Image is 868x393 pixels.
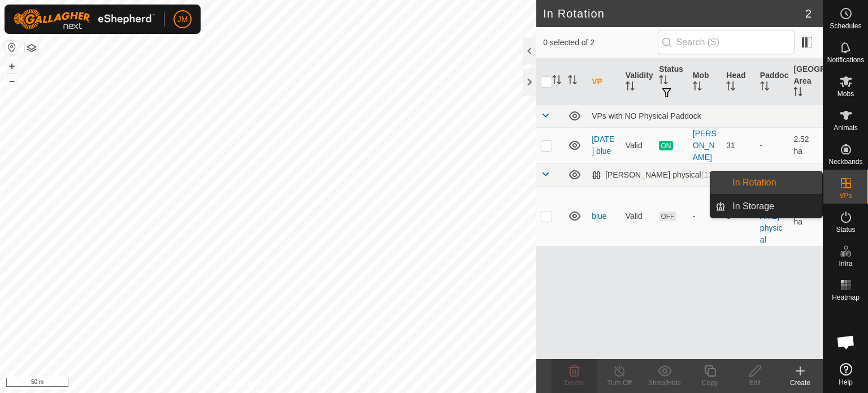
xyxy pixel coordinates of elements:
[5,59,19,73] button: +
[587,59,621,105] th: VP
[839,260,852,267] span: Infra
[621,127,655,163] td: Valid
[688,59,722,105] th: Mob
[658,31,795,54] input: Search (S)
[778,378,823,388] div: Create
[722,127,756,163] td: 31
[793,89,802,98] p-sorticon: Activate to sort
[837,90,854,97] span: Mobs
[626,83,635,92] p-sorticon: Activate to sort
[805,5,811,22] span: 2
[552,77,561,86] p-sorticon: Activate to sort
[710,171,822,194] li: In Rotation
[760,188,784,244] a: [PERSON_NAME] physical
[836,226,855,233] span: Status
[829,325,863,359] div: Open chat
[756,59,789,105] th: Paddock
[732,176,776,189] span: In Rotation
[177,14,188,25] span: JM
[642,378,687,388] div: Show/Hide
[710,195,822,218] li: In Storage
[597,378,642,388] div: Turn Off
[789,127,823,163] td: 2.52 ha
[839,192,852,199] span: VPs
[279,378,313,388] a: Contact Us
[823,359,868,390] a: Help
[756,127,789,163] td: -
[621,59,655,105] th: Validity
[789,59,823,105] th: [GEOGRAPHIC_DATA] Area
[732,200,774,213] span: In Storage
[25,41,38,55] button: Map Layers
[621,186,655,246] td: Valid
[687,378,732,388] div: Copy
[693,128,718,163] div: [PERSON_NAME]
[592,170,737,180] div: [PERSON_NAME] physical
[568,77,577,86] p-sorticon: Activate to sort
[827,57,864,63] span: Notifications
[592,135,614,156] a: [DATE] blue
[5,41,19,54] button: Reset Map
[693,83,702,92] p-sorticon: Activate to sort
[760,83,769,92] p-sorticon: Activate to sort
[654,59,688,105] th: Status
[722,59,756,105] th: Head
[224,378,266,388] a: Privacy Policy
[592,211,606,221] a: blue
[839,379,853,386] span: Help
[592,111,818,120] div: VPs with NO Physical Paddock
[659,211,676,221] span: OFF
[14,9,155,29] img: Gallagher Logo
[726,195,822,218] a: In Storage
[834,124,858,131] span: Animals
[726,83,735,92] p-sorticon: Activate to sort
[659,141,672,150] span: ON
[701,170,737,179] span: (13.92 ha)
[828,158,862,165] span: Neckbands
[830,23,861,29] span: Schedules
[543,7,805,20] h2: In Rotation
[543,37,657,49] span: 0 selected of 2
[565,379,584,387] span: Delete
[693,210,718,222] div: -
[732,378,778,388] div: Edit
[5,74,19,88] button: –
[659,77,668,86] p-sorticon: Activate to sort
[832,294,860,301] span: Heatmap
[726,171,822,194] a: In Rotation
